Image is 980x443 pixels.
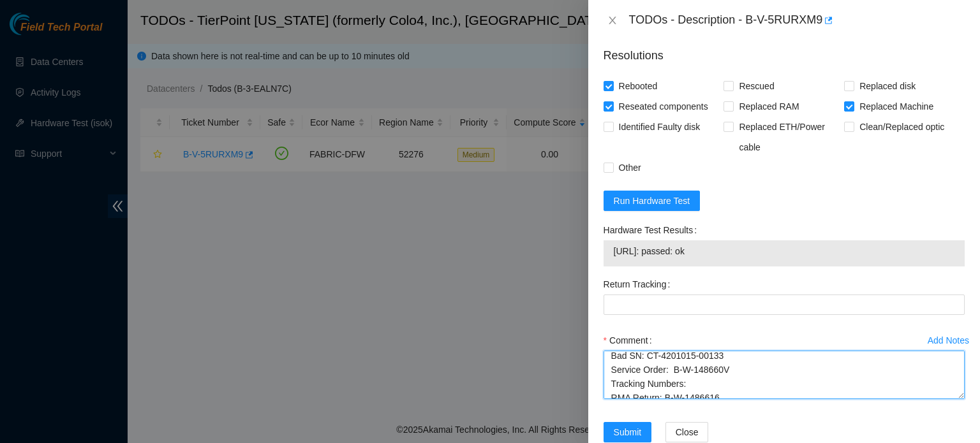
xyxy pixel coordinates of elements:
span: Clean/Replaced optic [854,117,949,137]
input: Return Tracking [604,294,965,315]
span: Reseated components [614,96,713,117]
label: Return Tracking [604,274,676,294]
span: Run Hardware Test [614,194,690,208]
button: Close [604,15,621,27]
textarea: Comment [604,351,965,399]
button: Submit [604,422,652,442]
span: Rescued [734,76,779,96]
span: [URL]: passed: ok [614,244,954,258]
span: Replaced Machine [854,96,939,117]
button: Add Notes [927,330,970,351]
div: Add Notes [928,336,969,345]
label: Comment [604,330,657,351]
span: Other [614,157,646,178]
button: Run Hardware Test [604,191,701,211]
span: Close [676,425,699,439]
button: Close [665,422,709,442]
span: Rebooted [614,76,663,96]
span: close [607,15,618,25]
div: TODOs - Description - B-V-5RURXM9 [629,10,965,31]
span: Replaced disk [854,76,921,96]
p: Resolutions [604,37,965,64]
label: Hardware Test Results [604,220,702,240]
span: Replaced RAM [734,96,804,117]
span: Identified Faulty disk [614,117,706,137]
span: Replaced ETH/Power cable [734,117,844,157]
span: Submit [614,425,642,439]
